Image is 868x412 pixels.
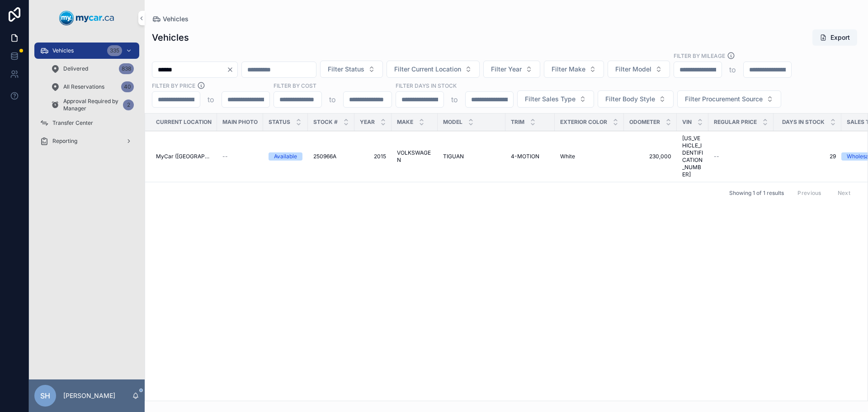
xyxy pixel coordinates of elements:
a: All Reservations40 [45,79,139,95]
p: to [729,64,736,75]
button: Export [812,29,857,46]
a: [US_VEHICLE_IDENTIFICATION_NUMBER] [682,135,703,178]
button: Select Button [320,61,383,78]
a: MyCar ([GEOGRAPHIC_DATA]) [156,153,212,160]
span: Filter Year [491,65,522,74]
span: Model [443,118,462,126]
a: Vehicles [152,14,189,24]
button: Select Button [544,61,604,78]
span: Vehicles [52,47,74,54]
button: Clear [226,66,237,73]
a: TIGUAN [443,153,500,160]
a: White [560,153,618,160]
a: 250966A [313,153,349,160]
span: Odometer [629,118,660,126]
a: Vehicles335 [34,43,139,59]
span: -- [222,153,228,160]
button: Select Button [517,90,594,108]
span: Approval Required by Manager [63,98,119,112]
div: scrollable content [29,36,145,161]
img: App logo [59,11,114,25]
button: Select Button [608,61,670,78]
a: -- [714,153,768,160]
span: Trim [511,118,524,126]
div: 335 [107,45,122,56]
a: Available [269,152,302,161]
label: FILTER BY COST [274,81,316,90]
span: Showing 1 of 1 results [729,189,784,197]
span: Filter Make [552,65,585,74]
button: Select Button [387,61,480,78]
label: FILTER BY PRICE [152,81,195,90]
span: Current Location [156,118,212,126]
div: Available [274,152,297,161]
span: Year [360,118,375,126]
span: 250966A [313,153,336,160]
span: Filter Sales Type [525,95,576,104]
span: Filter Status [328,65,364,74]
span: Make [397,118,413,126]
div: 40 [121,81,134,92]
p: [PERSON_NAME] [63,391,115,400]
span: -- [714,153,719,160]
span: 4-MOTION [511,153,539,160]
a: 29 [779,153,836,160]
h1: Vehicles [152,31,189,44]
div: 838 [119,63,134,74]
span: Days In Stock [782,118,825,126]
a: Delivered838 [45,61,139,77]
span: Filter Body Style [605,95,655,104]
span: Transfer Center [52,119,93,127]
button: Select Button [598,90,674,108]
a: VOLKSWAGEN [397,149,432,164]
span: Main Photo [222,118,258,126]
span: VIN [682,118,692,126]
span: Vehicles [163,14,189,24]
a: 230,000 [629,153,671,160]
span: Filter Model [615,65,651,74]
label: Filter By Mileage [674,52,725,60]
span: Regular Price [714,118,757,126]
span: Filter Current Location [394,65,461,74]
span: Status [269,118,290,126]
span: Exterior Color [560,118,607,126]
p: to [451,94,458,105]
a: Transfer Center [34,115,139,131]
a: 4-MOTION [511,153,549,160]
p: to [329,94,336,105]
button: Select Button [677,90,781,108]
a: Approval Required by Manager2 [45,97,139,113]
span: Stock # [313,118,338,126]
span: TIGUAN [443,153,464,160]
span: SH [40,390,50,401]
span: Reporting [52,137,77,145]
a: Reporting [34,133,139,149]
div: 2 [123,99,134,110]
span: Delivered [63,65,88,72]
span: White [560,153,575,160]
button: Select Button [483,61,540,78]
a: -- [222,153,258,160]
span: All Reservations [63,83,104,90]
span: Filter Procurement Source [685,95,763,104]
label: Filter Days In Stock [396,81,457,90]
a: 2015 [360,153,386,160]
p: to [208,94,214,105]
